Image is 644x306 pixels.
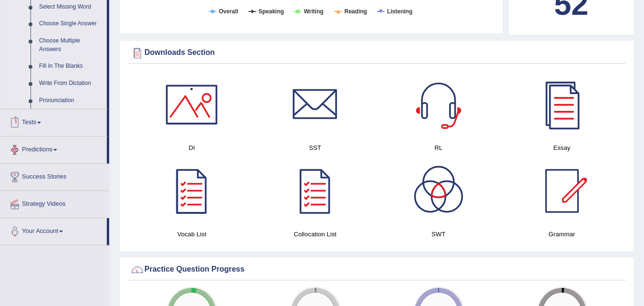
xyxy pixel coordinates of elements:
[387,8,412,15] tspan: Listening
[382,143,496,153] h4: RL
[258,143,372,153] h4: SST
[304,8,323,15] tspan: Writing
[35,32,107,58] a: Choose Multiple Answers
[382,229,496,239] h4: SWT
[130,263,624,277] div: Practice Question Progress
[35,15,107,32] a: Choose Single Answer
[258,229,372,239] h4: Collocation List
[0,218,107,242] a: Your Account
[135,143,249,153] h4: DI
[219,8,238,15] tspan: Overall
[258,8,284,15] tspan: Speaking
[0,109,107,133] a: Tests
[345,8,367,15] tspan: Reading
[0,191,109,215] a: Strategy Videos
[505,229,619,239] h4: Grammar
[135,229,249,239] h4: Vocab List
[35,58,107,75] a: Fill In The Blanks
[35,75,107,92] a: Write From Dictation
[0,137,107,160] a: Predictions
[0,164,109,188] a: Success Stories
[130,46,624,60] div: Downloads Section
[505,143,619,153] h4: Essay
[35,92,107,109] a: Pronunciation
